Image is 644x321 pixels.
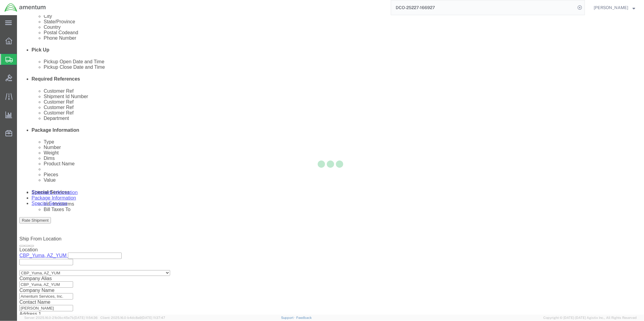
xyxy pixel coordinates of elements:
a: Feedback [296,316,312,319]
span: Client: 2025.16.0-b4dc8a9 [100,316,165,319]
span: Copyright © [DATE]-[DATE] Agistix Inc., All Rights Reserved [543,315,637,320]
span: [DATE] 11:54:36 [74,316,98,319]
span: Server: 2025.16.0-21b0bc45e7b [24,316,98,319]
span: Kenneth Wicker [594,4,628,11]
button: [PERSON_NAME] [593,4,636,11]
a: Support [281,316,296,319]
img: logo [4,3,46,12]
input: Search for shipment number, reference number [391,0,575,15]
span: [DATE] 11:37:47 [142,316,165,319]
